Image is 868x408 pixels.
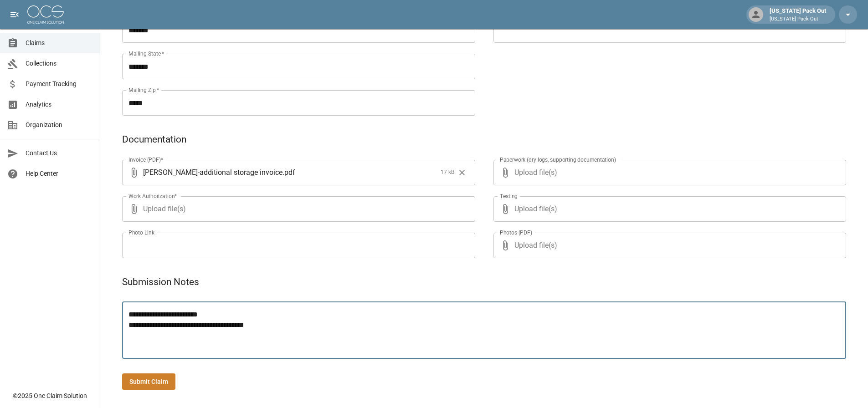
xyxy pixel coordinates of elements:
span: Help Center [26,169,92,178]
span: Analytics [26,100,92,109]
label: Photos (PDF) [500,229,532,236]
label: Photo Link [128,229,154,236]
button: open drawer [5,5,24,24]
div: [US_STATE] Pack Out [766,6,830,23]
button: Clear [455,166,469,179]
span: Upload file(s) [514,196,822,222]
label: Invoice (PDF)* [128,156,164,163]
p: [US_STATE] Pack Out [770,15,826,23]
span: Claims [26,38,92,48]
label: Testing [500,192,518,200]
label: Mailing State [128,50,164,57]
span: Contact Us [26,148,92,158]
span: [PERSON_NAME]-additional storage invoice [143,167,282,178]
span: Payment Tracking [26,79,92,89]
img: ocs-logo-white-transparent.png [27,5,64,24]
label: Paperwork (dry logs, supporting documentation) [500,156,616,163]
span: Upload file(s) [143,196,451,222]
span: Upload file(s) [514,160,822,185]
button: Submit Claim [122,373,175,390]
label: Mailing Zip [128,86,159,94]
div: © 2025 One Claim Solution [13,391,87,400]
span: . pdf [282,167,295,178]
span: Collections [26,59,92,68]
span: Organization [26,120,92,130]
span: Upload file(s) [514,233,822,258]
label: Work Authorization* [128,192,177,200]
span: 17 kB [441,168,454,177]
